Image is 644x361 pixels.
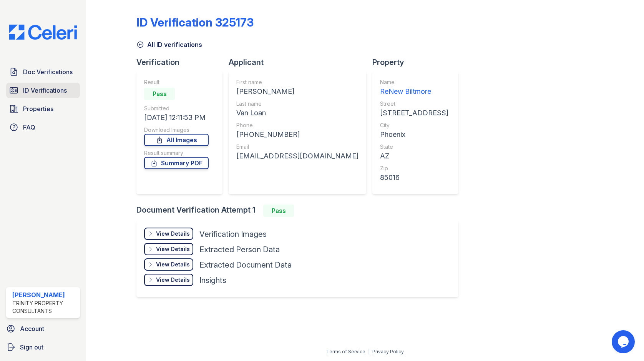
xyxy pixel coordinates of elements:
span: ID Verifications [23,86,67,95]
a: All ID verifications [136,40,202,49]
div: Street [380,100,448,108]
div: Submitted [144,105,209,112]
a: Sign out [3,339,83,355]
div: ReNew Biltmore [380,86,448,97]
div: View Details [156,261,190,268]
a: Properties [6,101,80,116]
span: FAQ [23,123,35,132]
a: Name ReNew Biltmore [380,78,448,97]
div: [PERSON_NAME] [12,290,77,299]
div: AZ [380,151,448,161]
div: Name [380,78,448,86]
div: Result summary [144,149,209,157]
div: View Details [156,245,190,253]
div: Last name [236,100,359,108]
iframe: chat widget [612,330,636,353]
div: ID Verification 325173 [136,15,254,29]
div: Email [236,143,359,151]
div: View Details [156,230,190,238]
a: Terms of Service [326,349,365,354]
div: [PHONE_NUMBER] [236,129,359,140]
div: Trinity Property Consultants [12,299,77,315]
div: Applicant [229,57,372,68]
span: Sign out [20,343,43,352]
div: [EMAIL_ADDRESS][DOMAIN_NAME] [236,151,359,161]
div: Insights [199,275,226,286]
img: CE_Logo_Blue-a8612792a0a2168367f1c8372b55b34899dd931a85d93a1a3d3e32e68fde9ad4.png [3,25,83,40]
div: Property [372,57,465,68]
div: Zip [380,165,448,172]
a: Summary PDF [144,157,209,169]
span: Doc Verifications [23,67,73,77]
div: Van Loan [236,108,359,118]
div: 85016 [380,172,448,183]
div: Phone [236,121,359,129]
div: Extracted Person Data [199,244,280,255]
span: Properties [23,104,53,113]
div: State [380,143,448,151]
a: Account [3,321,83,336]
div: Document Verification Attempt 1 [136,205,465,217]
div: | [368,349,370,354]
a: FAQ [6,120,80,135]
div: Pass [144,88,175,100]
a: Doc Verifications [6,64,80,80]
div: [STREET_ADDRESS] [380,108,448,118]
div: Download Images [144,126,209,134]
div: First name [236,78,359,86]
span: Account [20,324,44,333]
div: City [380,121,448,129]
div: Verification Images [199,229,267,240]
div: Verification [136,57,229,68]
div: [DATE] 12:11:53 PM [144,112,209,123]
div: Result [144,78,209,86]
div: Phoenix [380,129,448,140]
a: All Images [144,134,209,146]
a: Privacy Policy [372,349,404,354]
div: Extracted Document Data [199,260,292,270]
div: Pass [263,205,294,217]
div: [PERSON_NAME] [236,86,359,97]
div: View Details [156,276,190,284]
a: ID Verifications [6,83,80,98]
